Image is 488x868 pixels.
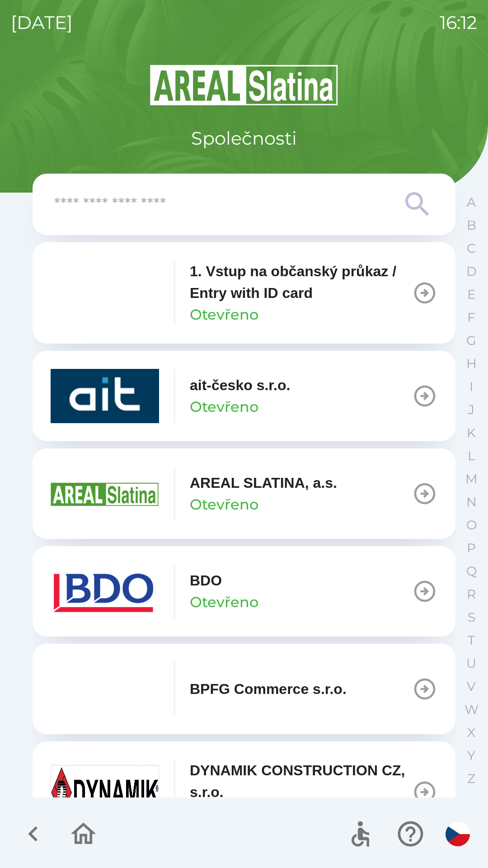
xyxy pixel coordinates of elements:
[190,374,290,396] p: ait-česko s.r.o.
[460,606,483,629] button: S
[33,741,455,843] button: DYNAMIK CONSTRUCTION CZ, s.r.o.Otevřeno
[190,260,412,304] p: 1. Vstup na občanský průkaz / Entry with ID card
[465,471,478,487] p: M
[467,217,476,233] p: B
[467,310,475,325] p: F
[190,591,258,613] p: Otevřeno
[33,242,455,344] button: 1. Vstup na občanský průkaz / Entry with ID cardOtevřeno
[460,537,483,560] button: P
[190,759,412,803] p: DYNAMIK CONSTRUCTION CZ, s.r.o.
[460,767,483,790] button: Z
[190,396,258,418] p: Otevřeno
[440,9,477,36] p: 16:12
[460,444,483,467] button: L
[467,241,476,256] p: C
[466,264,477,279] p: D
[446,822,470,846] img: cs flag
[467,725,475,741] p: X
[460,421,483,444] button: K
[460,352,483,375] button: H
[460,583,483,606] button: R
[51,564,159,618] img: ae7449ef-04f1-48ed-85b5-e61960c78b50.png
[467,586,476,602] p: R
[190,472,337,494] p: AREAL SLATINA, a.s.
[460,744,483,767] button: Y
[466,563,477,579] p: Q
[468,609,475,625] p: S
[460,237,483,260] button: C
[460,698,483,721] button: W
[33,448,455,539] button: AREAL SLATINA, a.s.Otevřeno
[467,287,476,302] p: E
[467,748,475,764] p: Y
[466,494,477,510] p: N
[33,351,455,441] button: ait-česko s.r.o.Otevřeno
[467,194,476,210] p: A
[190,304,258,325] p: Otevřeno
[468,448,475,464] p: L
[460,721,483,744] button: X
[466,356,477,372] p: H
[467,679,476,694] p: V
[460,283,483,306] button: E
[467,771,475,787] p: Z
[191,125,297,152] p: Společnosti
[469,379,473,395] p: I
[468,632,475,648] p: T
[467,425,476,441] p: K
[460,560,483,583] button: Q
[466,333,476,349] p: G
[190,678,347,700] p: BPFG Commerce s.r.o.
[460,491,483,514] button: N
[190,494,258,515] p: Otevřeno
[460,375,483,398] button: I
[460,675,483,698] button: V
[51,765,159,819] img: 9aa1c191-0426-4a03-845b-4981a011e109.jpeg
[465,702,479,717] p: W
[467,540,476,556] p: P
[460,214,483,237] button: B
[460,514,483,537] button: O
[51,467,159,521] img: aad3f322-fb90-43a2-be23-5ead3ef36ce5.png
[33,63,455,107] img: Logo
[460,652,483,675] button: U
[51,266,159,320] img: 93ea42ec-2d1b-4d6e-8f8a-bdbb4610bcc3.png
[460,629,483,652] button: T
[466,517,477,533] p: O
[460,191,483,214] button: A
[460,467,483,491] button: M
[33,644,455,734] button: BPFG Commerce s.r.o.
[460,329,483,352] button: G
[466,656,476,671] p: U
[51,662,159,716] img: f3b1b367-54a7-43c8-9d7e-84e812667233.png
[33,546,455,637] button: BDOOtevřeno
[11,9,73,36] p: [DATE]
[460,306,483,329] button: F
[468,402,474,418] p: J
[460,260,483,283] button: D
[51,369,159,423] img: 40b5cfbb-27b1-4737-80dc-99d800fbabba.png
[190,570,222,591] p: BDO
[460,398,483,421] button: J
